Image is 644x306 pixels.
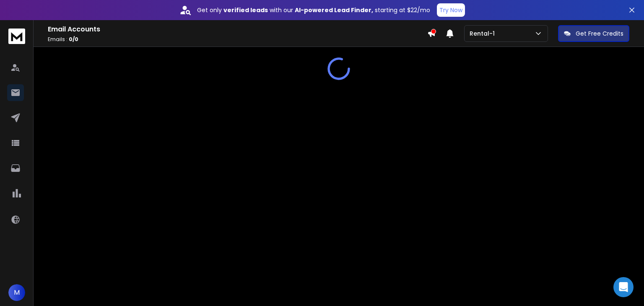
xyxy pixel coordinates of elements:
[558,25,629,42] button: Get Free Credits
[48,24,427,34] h1: Email Accounts
[197,6,430,14] p: Get only with our starting at $22/mo
[48,36,427,43] p: Emails :
[223,6,268,14] strong: verified leads
[576,29,623,38] p: Get Free Credits
[439,6,462,14] p: Try Now
[470,29,498,38] p: Rental-1
[8,284,25,301] button: M
[8,29,25,44] img: logo
[437,3,465,17] button: Try Now
[69,36,78,43] span: 0 / 0
[295,6,373,14] strong: AI-powered Lead Finder,
[613,277,634,297] div: Open Intercom Messenger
